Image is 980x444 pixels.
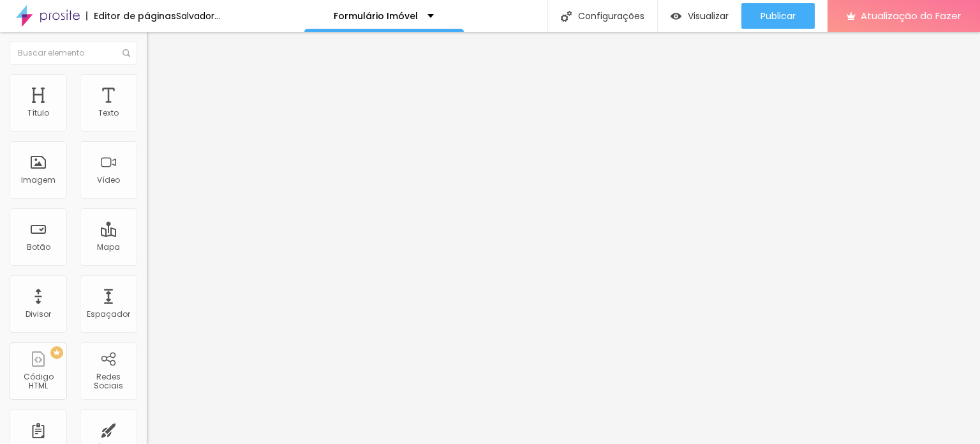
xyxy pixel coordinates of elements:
font: Configurações [578,10,644,22]
font: Mapa [97,241,120,252]
font: Formulário Imóvel [334,10,418,22]
font: Texto [98,107,119,118]
font: Visualizar [688,10,729,22]
font: Vídeo [97,174,120,185]
img: Ícone [122,49,130,57]
img: Ícone [561,11,572,22]
font: Título [27,107,49,118]
font: Espaçador [87,309,130,319]
img: view-1.svg [671,11,681,22]
font: Publicar [761,10,796,22]
font: Redes Sociais [94,371,123,391]
button: Visualizar [658,3,741,29]
font: Salvador... [176,10,220,22]
iframe: Editor [147,32,980,444]
font: Código HTML [24,371,54,391]
font: Divisor [26,309,51,319]
button: Publicar [741,3,815,29]
font: Imagem [21,174,56,185]
font: Atualização do Fazer [861,9,961,22]
font: Editor de páginas [94,10,176,22]
input: Buscar elemento [10,42,137,65]
font: Botão [27,241,50,252]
